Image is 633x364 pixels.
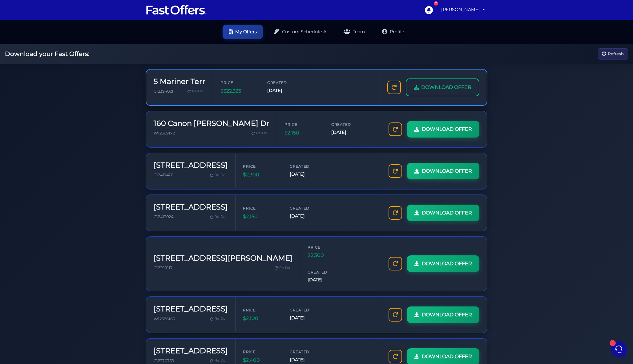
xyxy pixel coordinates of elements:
[154,254,292,263] h3: [STREET_ADDRESS][PERSON_NAME]
[154,119,269,128] h3: 160 Canon [PERSON_NAME] Dr
[290,163,327,169] span: Created
[185,87,205,95] a: Re-Do
[407,306,479,323] a: DOWNLOAD OFFER
[407,205,479,221] a: DOWNLOAD OFFER
[26,52,98,58] p: You: Always! [PERSON_NAME] Royal LePage Connect Realty, Brokerage C: [PHONE_NUMBER] | O: [PHONE_N...
[308,251,345,259] span: $2,300
[243,314,280,322] span: $2,100
[267,80,304,86] span: Created
[95,206,103,212] p: Help
[220,80,257,86] span: Price
[267,87,304,94] span: [DATE]
[279,265,290,271] span: Re-Do
[406,78,479,96] a: DOWNLOAD OFFER
[331,129,368,136] span: [DATE]
[62,197,66,201] span: 1
[284,129,321,137] span: $2,150
[422,167,472,175] span: DOWNLOAD OFFER
[434,1,438,6] div: 7
[243,205,280,211] span: Price
[154,266,173,270] span: C12299117
[215,316,225,322] span: Re-Do
[10,87,42,92] span: Find an Answer
[422,125,472,133] span: DOWNLOAD OFFER
[422,209,472,217] span: DOWNLOAD OFFER
[154,89,173,94] span: C12394021
[44,66,86,71] span: Start a Conversation
[5,50,89,58] h2: Download your Fast Offers:
[77,87,113,92] a: Open Help Center
[154,203,228,212] h3: [STREET_ADDRESS]
[290,171,327,178] span: [DATE]
[101,44,113,50] p: [DATE]
[249,129,269,137] a: Re-Do
[407,121,479,138] a: DOWNLOAD OFFER
[154,131,175,135] span: W12369172
[243,163,280,169] span: Price
[376,25,410,39] a: Profile
[610,340,628,358] iframe: Customerly Messenger Launcher
[154,173,173,177] span: C12417476
[192,89,203,94] span: Re-Do
[18,206,29,212] p: Home
[407,255,479,272] a: DOWNLOAD OFFER
[308,276,345,283] span: [DATE]
[154,317,175,321] span: W12386163
[422,311,472,319] span: DOWNLOAD OFFER
[14,101,101,107] input: Search for an Article...
[290,213,327,220] span: [DATE]
[331,122,368,127] span: Created
[154,161,228,170] h3: [STREET_ADDRESS]
[268,25,333,39] a: Custom Schedule A
[107,52,113,58] span: 2
[243,213,280,221] span: $2,150
[308,244,345,250] span: Price
[43,198,81,212] button: 1Messages
[208,315,228,323] a: Re-Do
[7,42,116,60] a: Fast Offers SupportYou:Always! [PERSON_NAME] Royal LePage Connect Realty, Brokerage C: [PHONE_NUM...
[290,205,327,211] span: Created
[608,50,624,57] span: Refresh
[5,198,43,212] button: Home
[290,349,327,355] span: Created
[243,171,280,179] span: $2,300
[407,163,479,179] a: DOWNLOAD OFFER
[220,87,257,95] span: $322,323
[53,206,71,212] p: Messages
[422,353,472,361] span: DOWNLOAD OFFER
[154,77,205,86] h3: 5 Mariner Terr
[10,45,22,57] img: dark
[421,3,436,17] a: 7
[223,25,263,39] a: My Offers
[337,25,371,39] a: Team
[154,358,174,363] span: C12370759
[290,356,327,363] span: [DATE]
[215,172,225,178] span: Re-Do
[598,48,628,60] button: Refresh
[99,34,113,39] a: See all
[208,171,228,179] a: Re-Do
[26,44,98,50] span: Fast Offers Support
[256,130,267,136] span: Re-Do
[10,63,113,75] button: Start a Conversation
[439,4,487,16] a: [PERSON_NAME]
[80,198,118,212] button: Help
[10,34,50,39] span: Your Conversations
[154,346,228,355] h3: [STREET_ADDRESS]
[421,83,471,91] span: DOWNLOAD OFFER
[243,349,280,355] span: Price
[208,213,228,221] a: Re-Do
[290,314,327,322] span: [DATE]
[243,307,280,313] span: Price
[290,307,327,313] span: Created
[215,358,225,363] span: Re-Do
[272,264,292,272] a: Re-Do
[5,5,103,25] h2: Hello [PERSON_NAME] 👋
[154,214,173,219] span: C12413024
[308,269,345,275] span: Created
[422,260,472,268] span: DOWNLOAD OFFER
[154,305,228,314] h3: [STREET_ADDRESS]
[215,214,225,220] span: Re-Do
[284,122,321,127] span: Price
